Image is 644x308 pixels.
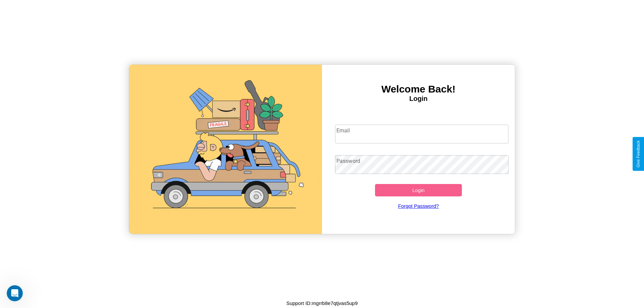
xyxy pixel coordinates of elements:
div: Give Feedback [636,140,641,168]
h4: Login [322,95,515,103]
a: Forgot Password? [332,196,505,215]
img: gif [129,65,322,234]
iframe: Intercom live chat [7,285,23,301]
button: Login [375,184,462,196]
h3: Welcome Back! [322,83,515,95]
p: Support ID: mgrrb8e7qtjvas5up9 [286,299,358,308]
